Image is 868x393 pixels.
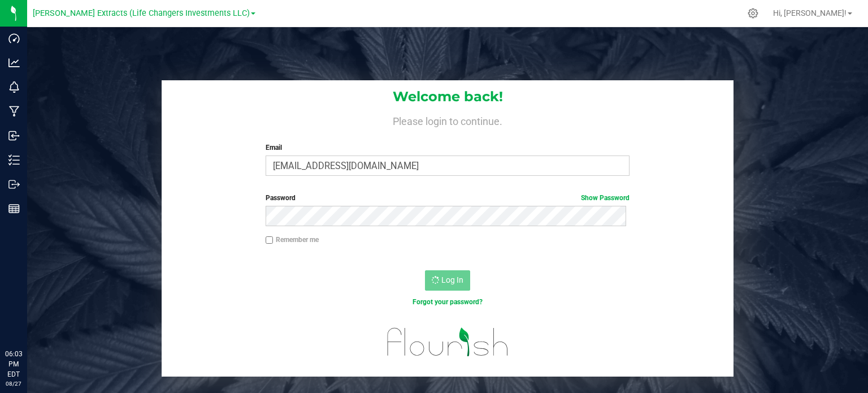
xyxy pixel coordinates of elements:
[8,130,20,141] inline-svg: Inbound
[266,194,296,202] span: Password
[8,57,20,68] inline-svg: Analytics
[8,179,20,190] inline-svg: Outbound
[266,235,319,245] label: Remember me
[8,106,20,117] inline-svg: Manufacturing
[376,319,519,365] img: flourish_logo.svg
[162,89,734,104] h1: Welcome back!
[8,33,20,44] inline-svg: Dashboard
[266,142,630,153] label: Email
[8,81,20,93] inline-svg: Monitoring
[441,275,463,284] span: Log In
[5,379,22,388] p: 08/27
[5,349,22,379] p: 06:03 PM EDT
[413,298,483,306] a: Forgot your password?
[33,8,250,18] span: [PERSON_NAME] Extracts (Life Changers Investments LLC)
[162,113,734,127] h4: Please login to continue.
[425,270,470,291] button: Log In
[746,8,760,19] div: Manage settings
[581,194,630,202] a: Show Password
[8,203,20,214] inline-svg: Reports
[8,154,20,166] inline-svg: Inventory
[266,236,274,244] input: Remember me
[773,8,847,18] span: Hi, [PERSON_NAME]!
